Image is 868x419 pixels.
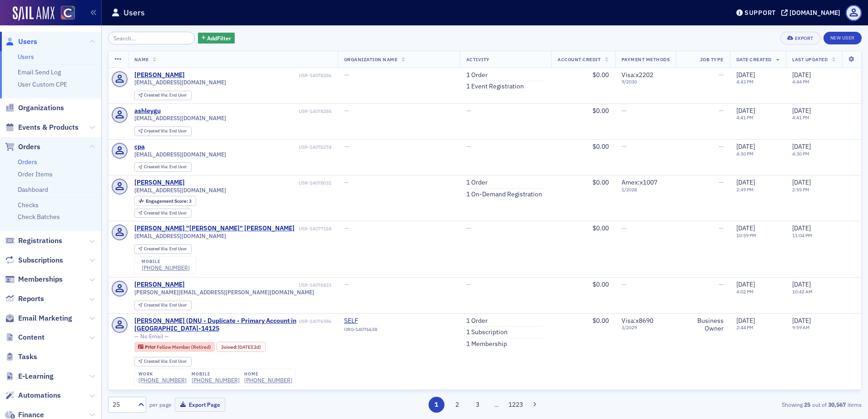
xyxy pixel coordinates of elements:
[792,71,811,79] span: [DATE]
[466,280,471,288] span: —
[490,400,503,409] span: …
[5,352,37,362] a: Tasks
[466,107,471,115] span: —
[18,236,62,246] span: Registrations
[344,142,349,151] span: —
[221,344,238,350] span: Joined :
[621,79,670,85] span: 9 / 2030
[144,93,187,98] div: End User
[192,371,240,377] div: mobile
[621,224,626,232] span: —
[719,224,724,232] span: —
[138,371,187,377] div: work
[344,224,349,232] span: —
[792,232,812,239] time: 11:04 PM
[792,142,811,151] span: [DATE]
[54,6,75,21] a: View Homepage
[144,303,187,308] div: End User
[144,211,187,216] div: End User
[18,274,63,284] span: Memberships
[792,178,811,186] span: [DATE]
[719,178,724,186] span: —
[736,114,754,121] time: 4:41 PM
[157,344,211,350] span: Fellow Member (Retired)
[244,377,292,384] a: [PHONE_NUMBER]
[736,186,754,193] time: 2:49 PM
[466,71,488,79] a: 1 Order
[736,288,754,295] time: 4:02 PM
[113,400,133,409] div: 25
[803,400,812,409] strong: 25
[344,107,349,115] span: —
[18,122,79,132] span: Events & Products
[244,371,292,377] div: home
[134,143,145,151] a: cpa
[621,178,657,186] span: Amex : x1007
[134,107,161,115] a: ashleygu
[745,9,776,17] div: Support
[792,288,813,295] time: 10:42 AM
[186,282,331,288] div: USR-14076833
[18,170,53,178] a: Order Items
[736,107,755,115] span: [DATE]
[5,390,61,400] a: Automations
[238,344,252,350] span: [DATE]
[792,324,810,331] time: 9:59 AM
[238,344,261,350] div: (2d)
[5,255,63,265] a: Subscriptions
[792,151,809,157] time: 4:30 PM
[18,68,61,76] a: Email Send Log
[344,317,427,325] a: SELF
[736,280,755,288] span: [DATE]
[18,255,63,265] span: Subscriptions
[592,317,609,325] span: $0.00
[466,340,507,348] a: 1 Membership
[5,236,62,246] a: Registrations
[5,122,79,132] a: Events & Products
[429,397,444,413] button: 1
[792,186,809,193] time: 2:55 PM
[5,313,72,323] a: Email Marketing
[175,398,225,412] button: Export Page
[146,199,192,204] div: 3
[719,280,724,288] span: —
[621,71,653,79] span: Visa : x2202
[134,71,185,79] a: [PERSON_NAME]
[466,83,524,91] a: 1 Event Registration
[13,6,54,21] img: SailAMX
[144,92,169,98] span: Created Via :
[18,352,37,362] span: Tasks
[789,9,840,17] div: [DOMAIN_NAME]
[18,158,37,166] a: Orders
[621,280,626,288] span: —
[736,78,754,85] time: 4:43 PM
[134,196,196,206] div: Engagement Score: 3
[466,190,542,199] a: 1 On-Demand Registration
[621,187,670,193] span: 1 / 2028
[736,151,754,157] time: 4:30 PM
[134,281,185,289] a: [PERSON_NAME]
[736,142,755,151] span: [DATE]
[134,179,185,187] a: [PERSON_NAME]
[592,224,609,232] span: $0.00
[466,179,488,187] a: 1 Order
[719,142,724,151] span: —
[144,359,187,364] div: End User
[736,317,755,325] span: [DATE]
[138,377,187,384] a: [PHONE_NUMBER]
[795,36,814,41] div: Export
[18,201,39,209] a: Checks
[592,107,609,115] span: $0.00
[217,342,266,352] div: Joined: 2025-10-13 00:00:00
[134,244,192,254] div: Created Via: End User
[18,103,64,113] span: Organizations
[134,151,226,158] span: [EMAIL_ADDRESS][DOMAIN_NAME]
[134,162,192,172] div: Created Via: End User
[719,107,724,115] span: —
